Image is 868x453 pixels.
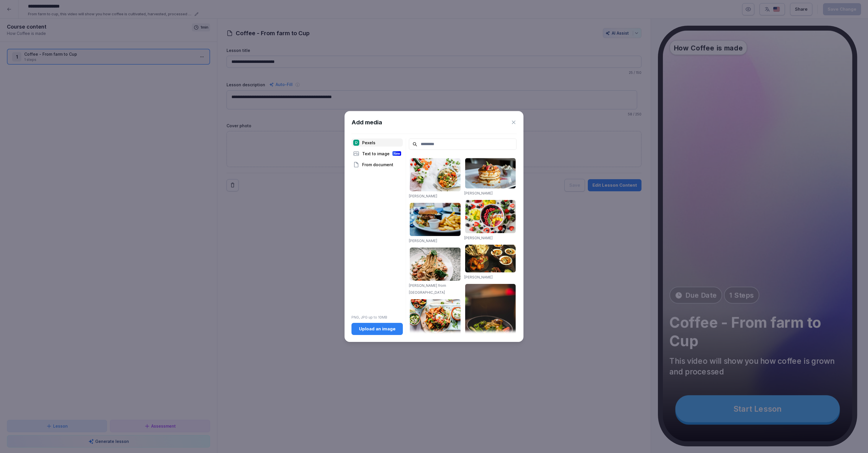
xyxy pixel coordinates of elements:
[351,323,403,335] button: Upload an image
[410,158,461,191] img: pexels-photo-1640777.jpeg
[351,138,403,147] div: Pexels
[465,200,516,233] img: pexels-photo-1099680.jpeg
[356,326,398,332] div: Upload an image
[465,284,516,361] img: pexels-photo-842571.jpeg
[353,140,359,146] img: pexels.png
[410,299,461,337] img: pexels-photo-1640772.jpeg
[351,160,403,169] div: From document
[410,248,461,281] img: pexels-photo-1279330.jpeg
[465,245,516,272] img: pexels-photo-958545.jpeg
[409,239,437,243] a: [PERSON_NAME]
[410,203,461,236] img: pexels-photo-70497.jpeg
[351,315,403,320] p: PNG, JPG up to 10MB
[465,158,516,188] img: pexels-photo-376464.jpeg
[464,275,493,279] a: [PERSON_NAME]
[351,149,403,158] div: Text to image
[464,236,493,240] a: [PERSON_NAME]
[409,194,437,198] a: [PERSON_NAME]
[392,151,401,156] div: New
[351,118,382,127] h1: Add media
[464,191,493,195] a: [PERSON_NAME]
[409,283,446,295] a: [PERSON_NAME] from [GEOGRAPHIC_DATA]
